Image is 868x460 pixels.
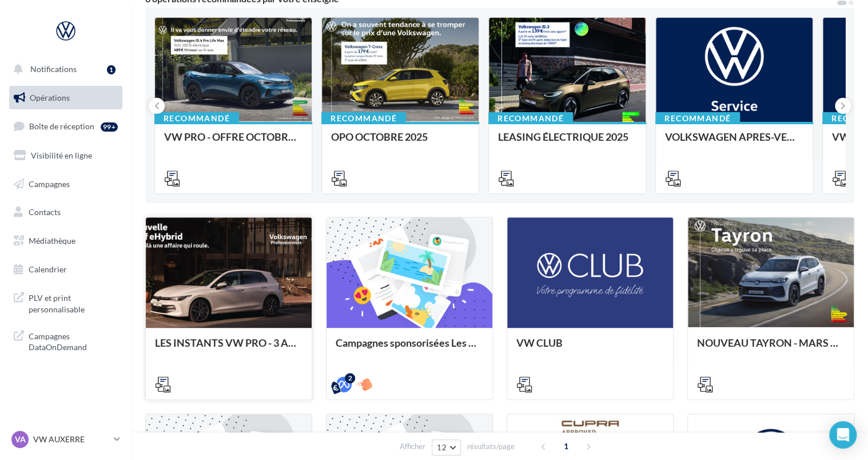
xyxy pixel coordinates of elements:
[432,439,461,455] button: 12
[7,86,125,110] a: Opérations
[829,421,857,449] div: Open Intercom Messenger
[488,112,573,125] div: Recommandé
[7,57,120,81] button: Notifications 1
[7,114,125,138] a: Boîte de réception99+
[107,65,116,74] div: 1
[498,131,636,154] div: LEASING ÉLECTRIQUE 2025
[467,441,515,452] span: résultats/page
[697,337,845,360] div: NOUVEAU TAYRON - MARS 2025
[31,150,92,160] span: Visibilité en ligne
[9,429,122,450] a: VA VW AUXERRE
[154,112,239,125] div: Recommandé
[33,434,109,445] p: VW AUXERRE
[400,441,425,452] span: Afficher
[7,144,125,168] a: Visibilité en ligne
[29,207,61,217] span: Contacts
[30,64,77,74] span: Notifications
[29,264,67,274] span: Calendrier
[101,122,118,132] div: 99+
[331,131,469,154] div: OPO OCTOBRE 2025
[7,285,125,319] a: PLV et print personnalisable
[437,443,447,452] span: 12
[516,337,664,360] div: VW CLUB
[655,112,740,125] div: Recommandé
[321,112,406,125] div: Recommandé
[7,257,125,281] a: Calendrier
[665,131,803,154] div: VOLKSWAGEN APRES-VENTE
[29,328,118,353] span: Campagnes DataOnDemand
[7,324,125,358] a: Campagnes DataOnDemand
[164,131,302,154] div: VW PRO - OFFRE OCTOBRE 25
[30,93,70,102] span: Opérations
[155,337,302,360] div: LES INSTANTS VW PRO - 3 AU [DATE]
[7,229,125,253] a: Médiathèque
[29,179,70,188] span: Campagnes
[557,437,575,455] span: 1
[29,236,75,245] span: Médiathèque
[29,121,94,131] span: Boîte de réception
[345,373,355,383] div: 2
[15,434,26,445] span: VA
[336,337,483,360] div: Campagnes sponsorisées Les Instants VW Octobre
[29,290,118,315] span: PLV et print personnalisable
[7,172,125,196] a: Campagnes
[7,200,125,224] a: Contacts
